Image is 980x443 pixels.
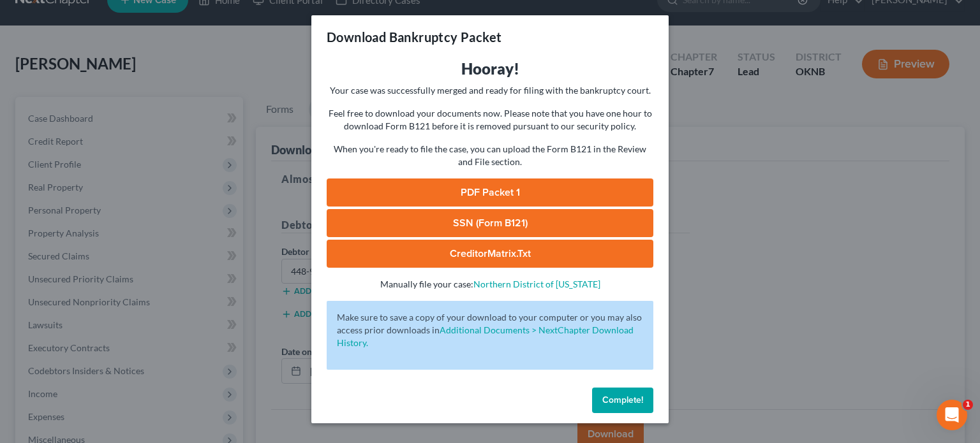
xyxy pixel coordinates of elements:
[937,400,967,430] iframe: Intercom live chat
[602,395,643,405] span: Complete!
[327,59,653,79] h3: Hooray!
[327,178,653,207] a: PDF Packet 1
[337,324,634,348] a: Additional Documents > NextChapter Download History.
[327,278,653,291] p: Manually file your case:
[473,279,600,289] a: Northern District of [US_STATE]
[327,28,501,46] h3: Download Bankruptcy Packet
[327,84,653,97] p: Your case was successfully merged and ready for filing with the bankruptcy court.
[327,240,653,268] a: CreditorMatrix.txt
[963,400,973,410] span: 1
[327,209,653,237] a: SSN (Form B121)
[327,143,653,168] p: When you're ready to file the case, you can upload the Form B121 in the Review and File section.
[337,311,643,349] p: Make sure to save a copy of your download to your computer or you may also access prior downloads in
[592,388,653,413] button: Complete!
[327,107,653,133] p: Feel free to download your documents now. Please note that you have one hour to download Form B12...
